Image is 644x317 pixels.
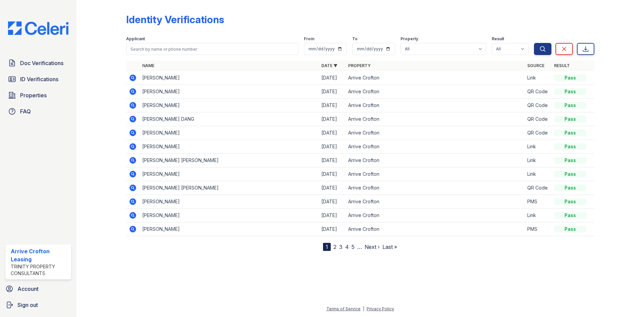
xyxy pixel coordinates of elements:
td: [PERSON_NAME] [140,99,319,112]
a: ID Verifications [5,72,71,86]
td: Arrive Crofton [345,99,525,112]
td: Link [525,209,551,222]
td: [PERSON_NAME] [140,85,319,99]
a: Last » [382,244,397,250]
div: Identity Verifications [126,13,224,25]
a: Sign out [3,298,74,312]
a: Account [3,282,74,296]
td: [DATE] [319,222,345,236]
a: Date ▼ [321,63,337,68]
td: Arrive Crofton [345,140,525,154]
a: Source [527,63,544,68]
input: Search by name or phone number [126,43,299,55]
td: [DATE] [319,99,345,112]
td: [DATE] [319,112,345,126]
td: [DATE] [319,85,345,99]
td: Arrive Crofton [345,181,525,195]
td: [PERSON_NAME] [140,167,319,181]
td: [DATE] [319,167,345,181]
td: Arrive Crofton [345,222,525,236]
a: Result [554,63,570,68]
div: Pass [554,212,586,219]
td: Arrive Crofton [345,195,525,209]
td: [PERSON_NAME] [140,209,319,222]
a: FAQ [5,105,71,118]
td: Link [525,154,551,167]
a: Property [348,63,371,68]
a: 4 [345,244,349,250]
a: 3 [339,244,342,250]
label: From [304,36,314,42]
div: Pass [554,184,586,191]
td: QR Code [525,181,551,195]
div: Pass [554,226,586,232]
a: Privacy Policy [367,306,394,311]
td: Arrive Crofton [345,71,525,85]
label: Applicant [126,36,145,42]
td: [PERSON_NAME] [140,140,319,154]
td: [DATE] [319,195,345,209]
span: Account [17,285,39,293]
td: Link [525,140,551,154]
td: Link [525,167,551,181]
td: QR Code [525,99,551,112]
div: Pass [554,171,586,177]
td: Arrive Crofton [345,112,525,126]
td: QR Code [525,126,551,140]
td: [DATE] [319,209,345,222]
span: … [357,243,362,251]
td: Arrive Crofton [345,85,525,99]
td: [PERSON_NAME] [PERSON_NAME] [140,181,319,195]
td: [PERSON_NAME] [140,71,319,85]
div: Pass [554,88,586,95]
td: [DATE] [319,154,345,167]
td: Arrive Crofton [345,126,525,140]
a: Next › [365,244,380,250]
div: Trinity Property Consultants [11,263,68,277]
div: Pass [554,102,586,109]
td: [PERSON_NAME] DANG [140,112,319,126]
span: Sign out [17,301,38,309]
td: Arrive Crofton [345,167,525,181]
div: Pass [554,74,586,81]
td: PMS [525,222,551,236]
a: 5 [352,244,355,250]
td: [PERSON_NAME] [140,195,319,209]
td: [PERSON_NAME] [140,222,319,236]
div: Pass [554,129,586,136]
a: Terms of Service [326,306,361,311]
div: Pass [554,143,586,150]
td: [PERSON_NAME] [140,126,319,140]
td: QR Code [525,112,551,126]
td: Arrive Crofton [345,209,525,222]
a: Doc Verifications [5,56,71,70]
td: Link [525,71,551,85]
td: [DATE] [319,140,345,154]
a: 2 [333,244,336,250]
label: To [352,36,358,42]
div: Pass [554,198,586,205]
div: Pass [554,116,586,122]
div: Pass [554,157,586,164]
td: [PERSON_NAME] [PERSON_NAME] [140,154,319,167]
td: QR Code [525,85,551,99]
label: Property [400,36,418,42]
span: Doc Verifications [20,59,63,67]
td: [DATE] [319,71,345,85]
div: 1 [323,243,331,251]
td: Arrive Crofton [345,154,525,167]
td: [DATE] [319,181,345,195]
img: CE_Logo_Blue-a8612792a0a2168367f1c8372b55b34899dd931a85d93a1a3d3e32e68fde9ad4.png [3,21,74,35]
span: FAQ [20,107,31,115]
a: Properties [5,89,71,102]
td: [DATE] [319,126,345,140]
label: Result [492,36,504,42]
a: Name [142,63,154,68]
span: Properties [20,91,47,99]
div: Arrive Crofton Leasing [11,247,68,263]
td: PMS [525,195,551,209]
span: ID Verifications [20,75,58,83]
div: | [363,306,364,311]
